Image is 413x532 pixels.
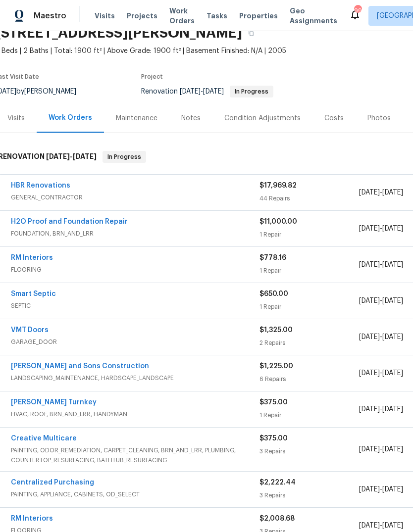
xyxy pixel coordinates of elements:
div: Visits [7,113,25,123]
span: - [359,484,403,494]
span: [DATE] [359,486,380,493]
a: RM Interiors [11,254,53,261]
span: $2,222.44 [259,479,296,486]
span: - [359,444,403,454]
div: 99 [354,6,361,16]
span: FOUNDATION, BRN_AND_LRR [11,229,259,239]
span: LANDSCAPING_MAINTENANCE, HARDSCAPE_LANDSCAPE [11,373,259,383]
span: [DATE] [359,261,380,268]
span: [DATE] [203,88,224,95]
span: [DATE] [382,406,403,413]
span: $1,225.00 [259,363,293,370]
span: - [46,153,97,160]
span: Renovation [141,88,273,95]
span: $2,008.68 [259,515,295,522]
span: Maestro [34,11,66,21]
span: In Progress [231,89,272,95]
span: Projects [127,11,157,21]
span: FLOORING [11,265,259,275]
span: $375.00 [259,399,288,406]
span: $1,325.00 [259,327,293,334]
span: SEPTIC [11,301,259,311]
span: PAINTING, APPLIANCE, CABINETS, OD_SELECT [11,489,259,499]
div: 1 Repair [259,266,359,276]
div: Notes [181,113,201,123]
span: [DATE] [382,334,403,340]
span: - [359,260,403,270]
div: 1 Repair [259,410,359,420]
span: $650.00 [259,290,288,297]
span: [DATE] [382,370,403,377]
span: - [359,404,403,414]
span: - [359,368,403,378]
span: [DATE] [382,486,403,493]
a: Smart Septic [11,290,56,297]
div: 1 Repair [259,302,359,312]
span: [DATE] [359,225,380,232]
span: - [359,332,403,342]
span: [DATE] [382,189,403,196]
span: - [359,224,403,234]
span: Properties [239,11,278,21]
span: $11,000.00 [259,218,297,225]
div: Costs [324,113,344,123]
div: 6 Repairs [259,374,359,384]
a: HBR Renovations [11,182,70,189]
a: VMT Doors [11,327,49,334]
span: PAINTING, ODOR_REMEDIATION, CARPET_CLEANING, BRN_AND_LRR, PLUMBING, COUNTERTOP_RESURFACING, BATHT... [11,445,259,465]
span: - [180,88,224,95]
span: [DATE] [359,297,380,304]
span: $375.00 [259,435,288,442]
span: Project [141,74,163,80]
span: Visits [95,11,115,21]
div: 1 Repair [259,230,359,240]
a: [PERSON_NAME] and Sons Construction [11,363,149,370]
span: [DATE] [382,261,403,268]
span: - [359,188,403,197]
span: - [359,521,403,531]
div: 3 Repairs [259,446,359,456]
span: [DATE] [382,225,403,232]
span: [DATE] [382,297,403,304]
div: Work Orders [49,113,92,123]
a: Creative Multicare [11,435,77,442]
span: - [359,296,403,306]
span: [DATE] [359,406,380,413]
span: [DATE] [359,446,380,453]
span: HVAC, ROOF, BRN_AND_LRR, HANDYMAN [11,409,259,419]
div: 44 Repairs [259,193,359,203]
div: 2 Repairs [259,338,359,348]
span: $778.16 [259,254,286,261]
span: [DATE] [359,189,380,196]
span: [DATE] [359,522,380,529]
span: GENERAL_CONTRACTOR [11,193,259,202]
span: [DATE] [359,334,380,340]
div: Photos [367,113,391,123]
span: Work Orders [169,6,195,26]
span: [DATE] [382,446,403,453]
a: [PERSON_NAME] Turnkey [11,399,97,406]
span: [DATE] [73,153,97,160]
a: RM Interiors [11,515,53,522]
span: [DATE] [180,88,201,95]
div: Maintenance [116,113,157,123]
a: Centralized Purchasing [11,479,94,486]
span: In Progress [103,152,145,162]
span: Geo Assignments [290,6,337,26]
span: Tasks [206,12,227,19]
span: $17,969.82 [259,182,297,189]
button: Copy Address [242,24,260,42]
div: Condition Adjustments [224,113,301,123]
span: [DATE] [382,522,403,529]
a: H2O Proof and Foundation Repair [11,218,128,225]
div: 3 Repairs [259,490,359,500]
span: GARAGE_DOOR [11,337,259,347]
span: [DATE] [46,153,70,160]
span: [DATE] [359,370,380,377]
